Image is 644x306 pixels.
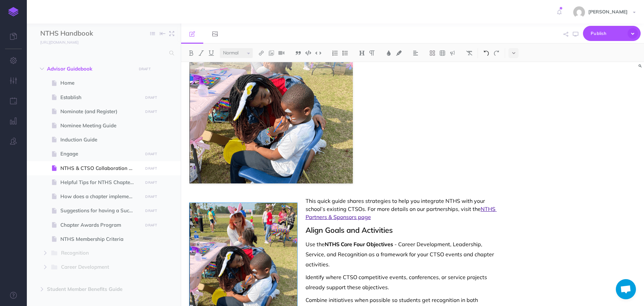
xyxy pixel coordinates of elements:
span: Publish [591,28,624,39]
img: Inline code button [315,50,321,55]
button: DRAFT [136,65,153,73]
small: DRAFT [145,110,157,114]
a: [URL][DOMAIN_NAME] [27,39,85,45]
a: Open chat [616,279,636,299]
span: Nominate (and Register) [60,107,141,116]
span: NTHS Membership Criteria [60,235,141,243]
img: Clear styles button [466,50,472,56]
button: DRAFT [143,207,160,215]
span: [PERSON_NAME] [585,9,631,15]
span: Chapter Awards Program [60,221,141,229]
img: Undo [483,50,489,56]
img: Add video button [278,50,284,56]
img: Text color button [386,50,392,56]
span: - Career Development, Leadership, Service, and Recognition as a framework for your CTSO events an... [306,241,495,268]
small: DRAFT [139,67,151,71]
img: logo-mark.svg [8,7,18,16]
small: DRAFT [145,152,157,156]
small: DRAFT [145,166,157,171]
span: Induction Guide [60,136,141,144]
input: Documentation Name [40,29,119,39]
button: DRAFT [143,94,160,101]
span: Advisor Guidebook [47,65,132,73]
small: DRAFT [145,95,157,100]
small: DRAFT [145,180,157,185]
span: Home [60,79,141,87]
span: This quick guide shares strategies to help you integrate NTHS with your school’s existing CTSOs. ... [306,198,486,212]
img: Blockquote button [295,50,301,56]
button: DRAFT [143,193,160,201]
small: DRAFT [145,209,157,213]
img: Create table button [439,50,445,56]
img: Ordered list button [332,50,338,56]
span: Career Development [61,263,130,272]
span: Student Member Benefits Guide [47,285,132,293]
span: Recognition [61,249,130,258]
img: Headings dropdown button [359,50,365,56]
button: DRAFT [143,179,160,186]
button: DRAFT [143,108,160,116]
img: Redo [493,50,499,56]
span: NTHS & CTSO Collaboration Guide [60,164,141,172]
img: Unordered list button [342,50,348,56]
span: Identify where CTSO competitive events, conferences, or service projects already support these ob... [306,274,488,291]
button: Publish [583,26,641,41]
span: Suggestions for having a Successful Chapter [60,207,141,215]
img: e15ca27c081d2886606c458bc858b488.jpg [573,6,585,18]
img: Add image button [268,50,274,56]
img: Underline button [208,50,214,56]
button: DRAFT [143,165,160,172]
span: Use the [306,241,325,248]
small: DRAFT [145,194,157,199]
span: NTHS Core Four Objectives [325,241,393,248]
input: Search [40,47,165,59]
img: Alignment dropdown menu button [413,50,419,56]
img: Italic button [198,50,204,56]
span: Helpful Tips for NTHS Chapter Officers [60,178,141,186]
span: Align Goals and Activities [306,225,393,235]
img: Code block button [305,50,311,55]
span: How does a chapter implement the Core Four Objectives? [60,192,141,201]
img: Link button [258,50,264,56]
small: DRAFT [145,223,157,227]
img: Paragraph button [369,50,375,56]
span: Engage [60,150,141,158]
button: DRAFT [143,221,160,229]
img: Callout dropdown menu button [449,50,455,56]
span: Establish [60,93,141,101]
small: [URL][DOMAIN_NAME] [40,40,78,45]
button: DRAFT [143,150,160,158]
img: Bold button [188,50,194,56]
img: 32ULip5Sv1dW0PFp5tBp.png [190,8,353,183]
span: Nominee Meeting Guide [60,122,141,130]
img: Text background color button [396,50,402,56]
